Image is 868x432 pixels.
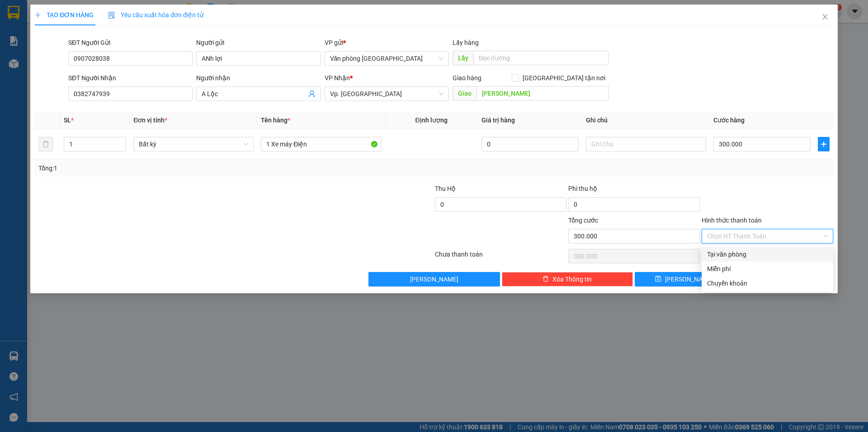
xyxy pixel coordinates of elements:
span: Đơn vị tính [133,116,167,124]
div: VP gửi [325,38,449,48]
span: Yêu cầu xuất hóa đơn điện tử [108,11,203,19]
button: deleteXóa Thông tin [502,272,633,286]
input: 0 [481,137,579,151]
div: Người gửi [196,38,321,48]
span: [GEOGRAPHIC_DATA] tận nơi [519,73,609,83]
span: Định lượng [415,116,448,124]
div: Phí thu hộ [568,184,700,197]
button: delete [38,137,53,151]
div: SĐT Người Gửi [68,38,193,48]
span: Lấy hàng [453,39,479,46]
span: [PERSON_NAME] [410,274,458,284]
span: Lấy [453,51,473,65]
div: Tổng: 1 [38,163,335,173]
button: save[PERSON_NAME] [635,272,733,286]
span: Tên hàng [261,116,290,124]
span: [PERSON_NAME] [665,274,713,284]
span: VP Nhận [325,74,350,82]
span: Cước hàng [713,116,745,124]
span: Giao hàng [453,74,481,82]
span: TẠO ĐƠN HÀNG [35,11,94,19]
span: delete [542,276,549,283]
span: Tổng cước [568,217,598,224]
div: Chuyển khoản [707,278,828,288]
img: icon [108,12,115,19]
span: user-add [308,90,316,97]
button: Close [812,5,838,30]
label: Hình thức thanh toán [702,217,762,224]
div: Chưa thanh toán [434,249,567,265]
input: VD: Bàn, Ghế [261,137,381,151]
button: [PERSON_NAME] [368,272,500,286]
input: Ghi Chú [586,137,706,151]
button: plus [818,137,830,151]
div: Tại văn phòng [707,249,828,259]
span: SL [64,116,71,124]
div: Miễn phí [707,264,828,274]
span: Bất kỳ [139,137,248,151]
div: SĐT Người Nhận [68,73,193,83]
span: close [821,13,829,20]
input: Dọc đường [473,51,609,65]
span: Vp. Phan Rang [330,87,443,101]
span: save [655,276,661,283]
span: Thu Hộ [435,185,456,192]
b: An Anh Limousine [11,58,50,101]
input: Dọc đường [476,86,609,101]
span: plus [818,141,829,148]
span: Xóa Thông tin [552,274,592,284]
span: plus [35,12,41,18]
b: Biên nhận gởi hàng hóa [58,13,87,87]
span: Văn phòng Tân Phú [330,52,443,65]
div: Người nhận [196,73,321,83]
span: Giao [453,86,476,101]
span: Giá trị hàng [481,116,515,124]
th: Ghi chú [582,112,710,129]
